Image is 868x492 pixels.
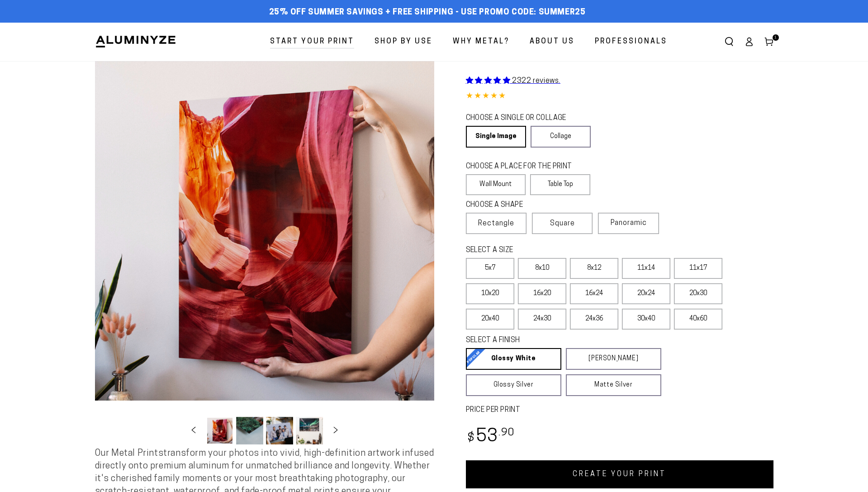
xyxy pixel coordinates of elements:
[518,283,566,304] label: 16x20
[530,174,590,195] label: Table Top
[530,35,574,48] span: About Us
[466,200,583,210] legend: CHOOSE A SHAPE
[466,174,526,195] label: Wall Mount
[466,245,647,256] legend: SELECT A SIZE
[570,283,618,304] label: 16x24
[466,405,773,416] label: PRICE PER PRINT
[269,8,586,18] span: 25% off Summer Savings + Free Shipping - Use Promo Code: SUMMER25
[206,417,233,444] button: Load image 1 in gallery view
[296,417,323,444] button: Load image 4 in gallery view
[566,374,661,396] a: Matte Silver
[466,162,582,172] legend: CHOOSE A PLACE FOR THE PRINT
[95,35,176,48] img: Aluminyze
[674,258,722,279] label: 11x17
[467,432,475,444] span: $
[588,30,674,54] a: Professionals
[466,309,514,330] label: 20x40
[550,218,575,229] span: Square
[453,35,509,48] span: Why Metal?
[622,283,670,304] label: 20x24
[375,35,432,48] span: Shop By Use
[622,309,670,330] label: 30x40
[611,220,647,227] span: Panoramic
[595,35,667,48] span: Professionals
[622,258,670,279] label: 11x14
[266,417,293,444] button: Load image 3 in gallery view
[478,218,514,229] span: Rectangle
[236,417,263,444] button: Load image 2 in gallery view
[466,283,514,304] label: 10x20
[466,335,640,346] legend: SELECT A FINISH
[466,428,515,446] bdi: 53
[774,34,777,41] span: 1
[466,348,561,370] a: Glossy White
[518,258,566,279] label: 8x10
[674,309,722,330] label: 40x60
[512,77,560,85] span: 2322 reviews.
[368,30,439,54] a: Shop By Use
[531,126,591,148] a: Collage
[570,309,618,330] label: 24x36
[466,77,560,85] a: 2322 reviews.
[674,283,722,304] label: 20x30
[566,348,661,370] a: [PERSON_NAME]
[466,126,526,148] a: Single Image
[263,30,361,54] a: Start Your Print
[466,258,514,279] label: 5x7
[518,309,566,330] label: 24x30
[570,258,618,279] label: 8x12
[446,30,516,54] a: Why Metal?
[719,32,739,52] summary: Search our site
[498,428,515,438] sup: .90
[184,420,204,440] button: Slide left
[95,61,434,447] media-gallery: Gallery Viewer
[270,35,354,48] span: Start Your Print
[466,460,773,488] a: CREATE YOUR PRINT
[466,90,773,103] div: 4.85 out of 5.0 stars
[326,420,346,440] button: Slide right
[466,113,583,124] legend: CHOOSE A SINGLE OR COLLAGE
[523,30,581,54] a: About Us
[466,374,561,396] a: Glossy Silver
